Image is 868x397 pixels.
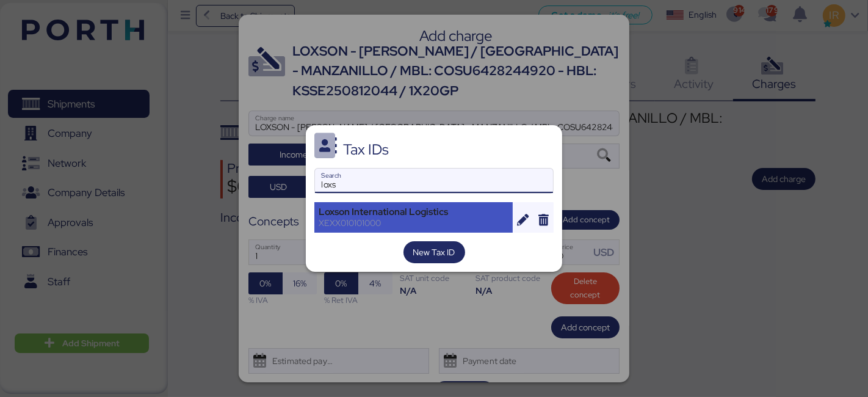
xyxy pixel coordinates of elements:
div: XEXX010101000 [319,217,508,228]
div: Tax IDs [344,144,389,155]
span: New Tax ID [413,245,455,260]
button: New Tax ID [403,241,465,263]
input: Search [315,169,553,193]
div: Loxson International Logistics [319,206,508,217]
